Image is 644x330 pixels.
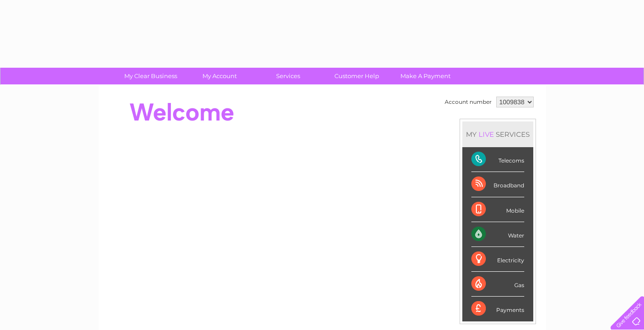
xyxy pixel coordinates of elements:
[471,197,524,222] div: Mobile
[477,130,496,139] div: LIVE
[471,172,524,197] div: Broadband
[471,222,524,247] div: Water
[471,147,524,172] div: Telecoms
[462,121,533,147] div: MY SERVICES
[388,68,463,84] a: Make A Payment
[471,247,524,272] div: Electricity
[251,68,325,84] a: Services
[442,94,494,110] td: Account number
[471,297,524,321] div: Payments
[320,68,394,84] a: Customer Help
[471,272,524,297] div: Gas
[113,68,188,84] a: My Clear Business
[182,68,257,84] a: My Account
